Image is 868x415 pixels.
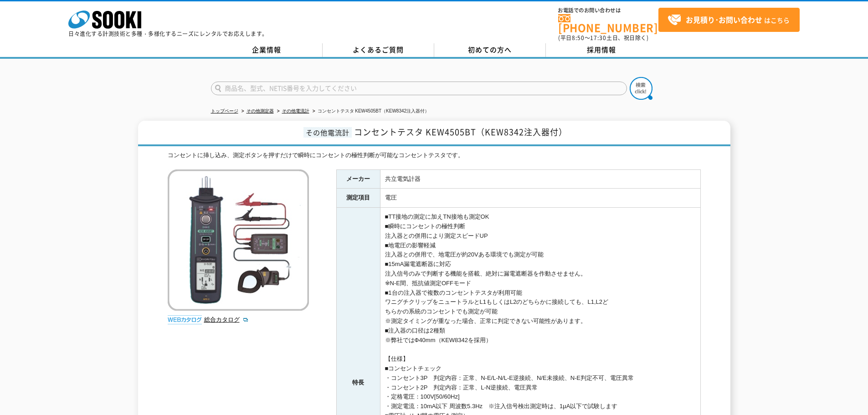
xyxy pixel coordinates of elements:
span: コンセントテスタ KEW4505BT（KEW8342注入器付） [354,126,567,138]
td: 共立電気計器 [380,169,700,189]
strong: お見積り･お問い合わせ [686,14,762,25]
li: コンセントテスタ KEW4505BT（KEW8342注入器付） [311,107,430,116]
a: トップページ [211,108,238,113]
a: お見積り･お問い合わせはこちら [658,8,800,32]
span: 8:50 [572,34,585,42]
input: 商品名、型式、NETIS番号を入力してください [211,82,627,95]
a: 企業情報 [211,43,323,57]
img: btn_search.png [630,77,652,100]
span: (平日 ～ 土日、祝日除く) [558,34,648,42]
a: よくあるご質問 [323,43,434,57]
th: メーカー [336,169,380,189]
span: 17:30 [590,34,606,42]
a: 初めての方へ [434,43,546,57]
a: その他電流計 [282,108,309,113]
img: webカタログ [168,315,202,324]
th: 測定項目 [336,189,380,208]
a: [PHONE_NUMBER] [558,14,658,33]
span: はこちら [668,13,790,27]
span: その他電流計 [303,127,352,138]
p: 日々進化する計測技術と多種・多様化するニーズにレンタルでお応えします。 [68,31,268,36]
img: コンセントテスタ KEW4505BT（KEW8342注入器付） [168,169,309,311]
a: その他測定器 [247,108,274,113]
div: コンセントに挿し込み、測定ボタンを押すだけで瞬時にコンセントの極性判断が可能なコンセントテスタです。 [168,151,701,160]
span: 初めての方へ [468,45,512,55]
span: お電話でのお問い合わせは [558,8,658,13]
a: 採用情報 [546,43,657,57]
a: 総合カタログ [204,316,249,323]
td: 電圧 [380,189,700,208]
